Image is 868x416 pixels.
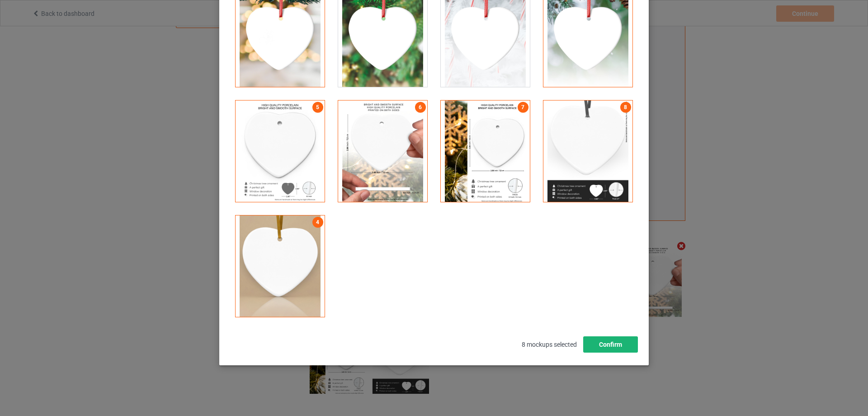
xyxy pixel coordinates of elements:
button: Confirm [583,336,638,353]
a: 6 [415,102,426,113]
a: 7 [518,102,528,113]
span: 8 mockups selected [515,335,583,354]
a: 4 [312,217,323,228]
a: 5 [312,102,323,113]
a: 8 [620,102,631,113]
